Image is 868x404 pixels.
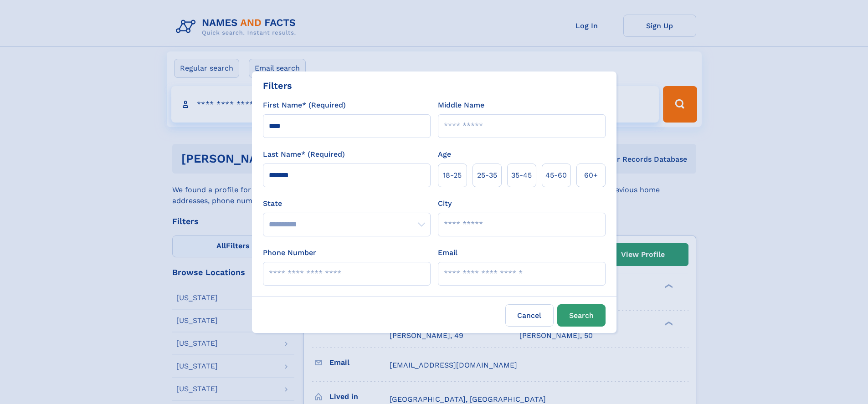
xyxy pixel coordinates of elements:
[263,198,431,209] label: State
[438,247,457,258] label: Email
[263,149,345,160] label: Last Name* (Required)
[584,170,598,181] span: 60+
[443,170,462,181] span: 18‑25
[477,170,497,181] span: 25‑35
[511,170,532,181] span: 35‑45
[545,170,567,181] span: 45‑60
[557,304,606,327] button: Search
[263,247,316,258] label: Phone Number
[263,79,292,92] div: Filters
[505,304,554,327] label: Cancel
[438,198,452,209] label: City
[438,149,451,160] label: Age
[438,100,484,111] label: Middle Name
[263,100,346,111] label: First Name* (Required)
